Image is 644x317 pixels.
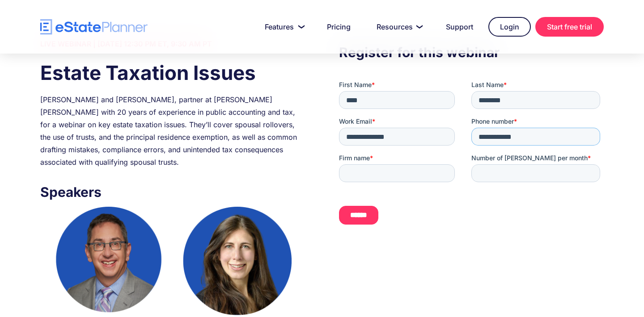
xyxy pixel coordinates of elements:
a: Features [254,18,312,36]
a: Resources [366,18,431,36]
h1: Estate Taxation Issues [40,59,305,87]
iframe: Form 0 [339,80,604,232]
a: Support [435,18,484,36]
a: Login [488,17,531,37]
h3: Speakers [40,182,305,202]
div: [PERSON_NAME] and [PERSON_NAME], partner at [PERSON_NAME] [PERSON_NAME] with 20 years of experien... [40,93,305,168]
a: home [40,19,148,35]
a: Pricing [316,18,361,36]
a: Start free trial [535,17,604,37]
